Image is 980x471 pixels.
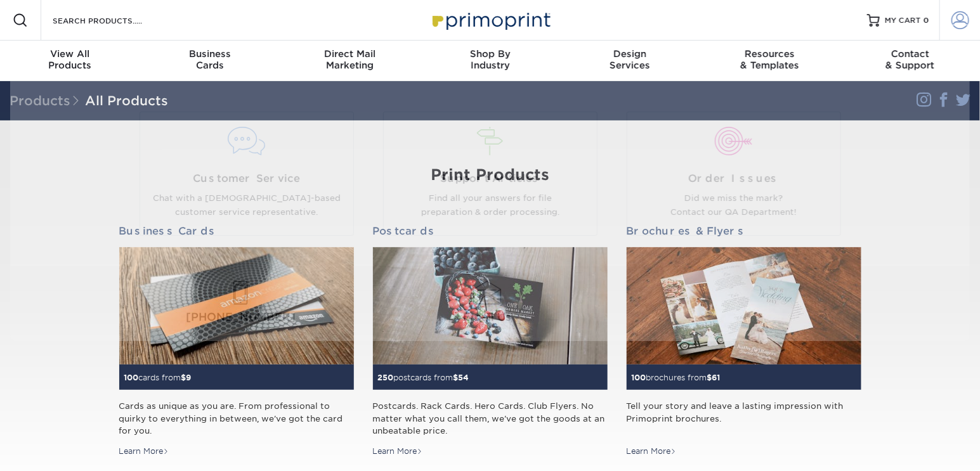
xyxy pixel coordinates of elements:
[924,16,929,25] span: 0
[150,171,344,186] span: Customer Service
[700,48,840,71] div: & Templates
[420,48,560,71] div: Industry
[140,41,280,81] a: BusinessCards
[367,281,608,326] a: Email Us
[140,48,280,71] div: Cards
[134,112,359,236] a: Customer Service Chat with a [DEMOGRAPHIC_DATA]-based customer service representative.
[393,171,587,186] span: Support Articles
[840,48,980,60] span: Contact
[560,48,700,60] span: Design
[560,48,700,71] div: Services
[700,41,840,81] a: Resources& Templates
[280,48,420,60] span: Direct Mail
[637,171,831,186] span: Order Issues
[378,112,603,236] a: Support Articles Find all your answers for file preparation & order processing.
[280,48,420,71] div: Marketing
[393,191,587,220] p: Find all your answers for file preparation & order processing.
[420,48,560,60] span: Shop By
[560,41,700,81] a: DesignServices
[427,6,554,34] img: Primoprint
[637,191,831,220] p: Did we miss the mark? Contact our QA Department!
[120,309,362,325] span: [PHONE_NUMBER]
[150,191,344,220] p: Chat with a [DEMOGRAPHIC_DATA]-based customer service representative.
[885,15,921,26] span: MY CART
[280,41,420,81] a: Direct MailMarketing
[51,13,175,28] input: SEARCH PRODUCTS.....
[140,48,280,60] span: Business
[622,112,846,236] a: Order Issues Did we miss the mark? Contact our QA Department!
[840,48,980,71] div: & Support
[120,281,362,326] a: [PHONE_NUMBER]
[367,309,608,325] span: Email Us
[420,41,560,81] a: Shop ByIndustry
[700,48,840,60] span: Resources
[840,41,980,81] a: Contact& Support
